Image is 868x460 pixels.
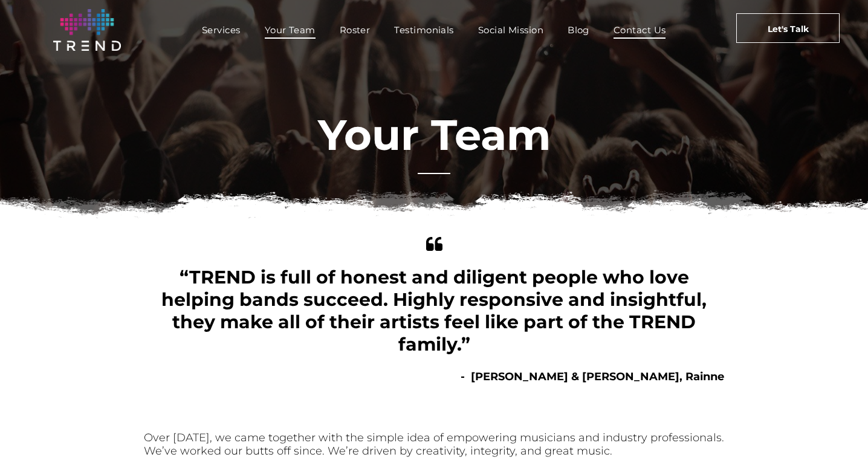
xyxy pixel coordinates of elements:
img: logo [53,9,121,51]
font: Your Team [318,109,551,161]
iframe: Chat Widget [650,320,868,460]
a: Services [190,21,253,39]
a: Roster [328,21,383,39]
a: Social Mission [466,21,555,39]
span: “TREND is full of honest and diligent people who love helping bands succeed. Highly responsive an... [161,266,707,355]
a: Testimonials [382,21,465,39]
a: Blog [555,21,601,39]
span: Let's Talk [768,14,809,44]
font: Over [DATE], we came together with the simple idea of empowering musicians and industry professio... [144,431,724,458]
a: Your Team [253,21,328,39]
a: Let's Talk [736,13,840,43]
a: Contact Us [601,21,678,39]
b: - [PERSON_NAME] & [PERSON_NAME], Rainne [461,370,724,383]
span: Contact Us [614,21,666,39]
